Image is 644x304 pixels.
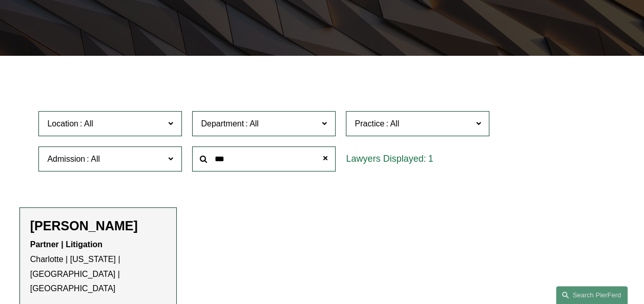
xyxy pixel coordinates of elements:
strong: Partner | Litigation [30,240,102,249]
span: 1 [428,154,433,164]
span: Admission [47,155,85,163]
span: Location [47,119,78,128]
span: Practice [355,119,384,128]
p: Charlotte | [US_STATE] | [GEOGRAPHIC_DATA] | [GEOGRAPHIC_DATA] [30,237,166,296]
a: Search this site [556,286,628,304]
h2: [PERSON_NAME] [30,218,166,233]
span: Department [201,119,244,128]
